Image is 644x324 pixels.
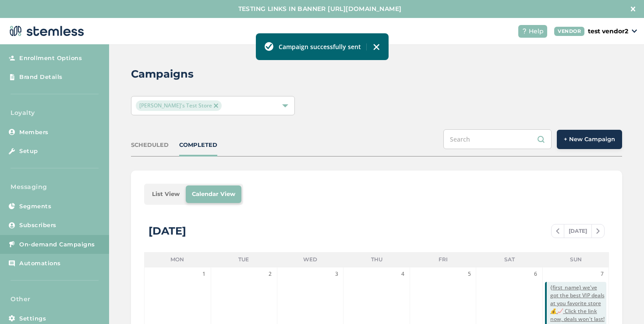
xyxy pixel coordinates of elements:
[131,141,169,150] div: SCHEDULED
[265,42,273,51] img: icon-toast-success-78f41570.svg
[19,221,57,230] span: Subscribers
[373,43,380,50] img: icon-toast-close-54bf22bf.svg
[19,240,95,249] span: On-demand Campaigns
[476,252,543,267] li: Sat
[465,270,474,278] span: 5
[343,252,410,267] li: Thu
[557,130,622,149] button: + New Campaign
[600,282,644,324] iframe: Chat Widget
[131,66,194,82] h2: Campaigns
[179,141,217,150] div: COMPLETED
[146,185,186,203] li: List View
[19,259,61,268] span: Automations
[598,270,606,278] span: 7
[632,29,637,33] img: icon_down-arrow-small-66adaf34.svg
[186,185,241,203] li: Calendar View
[631,7,635,11] img: icon-close-white-1ed751a3.svg
[211,252,277,267] li: Tue
[564,224,592,238] span: [DATE]
[279,42,361,51] label: Campaign successfully sent
[19,147,38,156] span: Setup
[200,270,209,278] span: 1
[588,27,628,36] p: test vendor2
[19,202,51,211] span: Segments
[522,28,527,34] img: icon-help-white-03924b79.svg
[410,252,476,267] li: Fri
[542,252,609,267] li: Sun
[556,228,559,234] img: icon-chevron-left-b8c47ebb.svg
[19,128,49,137] span: Members
[277,252,343,267] li: Wed
[9,4,631,14] label: TESTING LINKS IN BANNER [URL][DOMAIN_NAME]
[7,22,84,40] img: logo-dark-0685b13c.svg
[19,54,82,63] span: Enrollment Options
[531,270,540,278] span: 6
[596,228,600,234] img: icon-chevron-right-bae969c5.svg
[19,73,63,82] span: Brand Details
[399,270,407,278] span: 4
[554,27,584,36] div: VENDOR
[564,135,615,144] span: + New Campaign
[266,270,275,278] span: 2
[529,27,544,36] span: Help
[19,314,46,323] span: Settings
[149,223,186,239] div: [DATE]
[332,270,341,278] span: 3
[144,252,211,267] li: Mon
[214,103,218,108] img: icon-close-accent-8a337256.svg
[443,129,552,149] input: Search
[136,100,222,111] span: [PERSON_NAME]'s Test Store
